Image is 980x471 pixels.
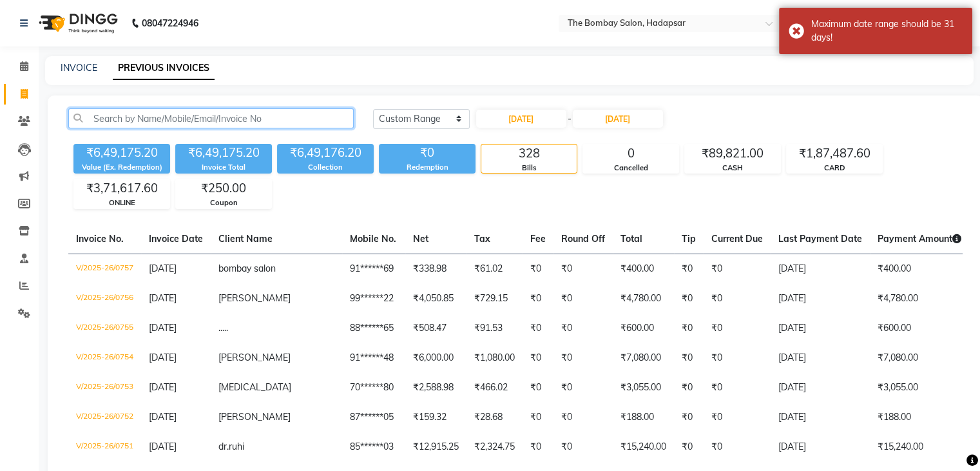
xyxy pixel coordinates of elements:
td: ₹0 [704,432,771,462]
td: [DATE] [771,432,870,462]
span: [PERSON_NAME] [218,352,291,363]
span: [DATE] [149,441,177,452]
div: Bills [481,163,577,174]
div: ₹6,49,175.20 [175,144,272,162]
td: ₹0 [553,343,613,373]
span: [DATE] [149,322,177,334]
td: ₹28.68 [466,403,523,432]
td: [DATE] [771,343,870,373]
td: ₹6,000.00 [405,343,466,373]
div: Redemption [379,162,476,173]
span: ..... [218,322,228,334]
td: ₹0 [674,343,704,373]
div: Value (Ex. Redemption) [73,162,170,173]
td: V/2025-26/0751 [68,432,141,462]
div: Maximum date range should be 31 days! [811,17,963,45]
td: V/2025-26/0754 [68,343,141,373]
span: [DATE] [149,411,177,423]
span: dr.ruhi [218,441,244,452]
td: ₹508.47 [405,314,466,343]
td: ₹0 [523,432,553,462]
span: Client Name [218,233,273,245]
div: 328 [481,145,577,163]
b: 08047224946 [142,5,198,41]
td: ₹0 [523,403,553,432]
span: Invoice Date [149,233,203,245]
a: INVOICE [61,62,97,74]
div: Coupon [176,197,271,208]
td: [DATE] [771,403,870,432]
span: [DATE] [149,352,177,363]
td: ₹400.00 [870,254,969,284]
div: ₹0 [379,144,476,162]
td: V/2025-26/0753 [68,373,141,403]
span: Payment Amount [878,233,961,245]
td: [DATE] [771,373,870,403]
td: ₹0 [674,254,704,284]
span: Tip [682,233,696,245]
td: ₹0 [704,314,771,343]
td: ₹338.98 [405,254,466,284]
span: Last Payment Date [778,233,862,245]
div: 0 [583,145,678,163]
td: ₹2,588.98 [405,373,466,403]
div: ₹6,49,176.20 [277,144,374,162]
td: ₹0 [553,284,613,314]
td: ₹0 [553,373,613,403]
span: Total [620,233,642,245]
td: ₹159.32 [405,403,466,432]
div: CASH [685,163,780,174]
span: bombay salon [218,263,276,274]
div: ONLINE [74,197,169,208]
a: PREVIOUS INVOICES [113,57,215,80]
td: ₹600.00 [613,314,674,343]
td: ₹0 [674,284,704,314]
td: ₹466.02 [466,373,523,403]
span: [PERSON_NAME] [218,292,291,304]
input: Search by Name/Mobile/Email/Invoice No [68,108,354,128]
td: ₹0 [553,254,613,284]
td: ₹0 [704,254,771,284]
td: ₹0 [704,373,771,403]
div: ₹1,87,487.60 [787,145,882,163]
td: ₹4,780.00 [613,284,674,314]
img: logo [33,5,121,41]
td: V/2025-26/0752 [68,403,141,432]
td: ₹0 [704,284,771,314]
td: [DATE] [771,314,870,343]
td: ₹2,324.75 [466,432,523,462]
span: [PERSON_NAME] [218,411,291,423]
td: ₹600.00 [870,314,969,343]
span: [DATE] [149,292,177,304]
span: Invoice No. [76,233,124,245]
td: [DATE] [771,254,870,284]
td: ₹15,240.00 [613,432,674,462]
div: ₹250.00 [176,179,271,197]
span: [DATE] [149,263,177,274]
td: ₹3,055.00 [870,373,969,403]
td: ₹15,240.00 [870,432,969,462]
span: Current Due [711,233,763,245]
span: Tax [474,233,490,245]
input: Start Date [476,110,566,128]
td: ₹7,080.00 [613,343,674,373]
td: ₹0 [523,314,553,343]
td: V/2025-26/0757 [68,254,141,284]
td: ₹61.02 [466,254,523,284]
td: ₹0 [553,403,613,432]
span: Net [413,233,428,245]
td: ₹188.00 [870,403,969,432]
div: ₹89,821.00 [685,145,780,163]
span: [MEDICAL_DATA] [218,381,291,393]
td: ₹0 [523,284,553,314]
td: ₹0 [674,314,704,343]
td: ₹3,055.00 [613,373,674,403]
td: ₹4,050.85 [405,284,466,314]
div: ₹6,49,175.20 [73,144,170,162]
span: [DATE] [149,381,177,393]
input: End Date [573,110,663,128]
td: ₹12,915.25 [405,432,466,462]
td: V/2025-26/0756 [68,284,141,314]
td: ₹188.00 [613,403,674,432]
td: ₹0 [674,403,704,432]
